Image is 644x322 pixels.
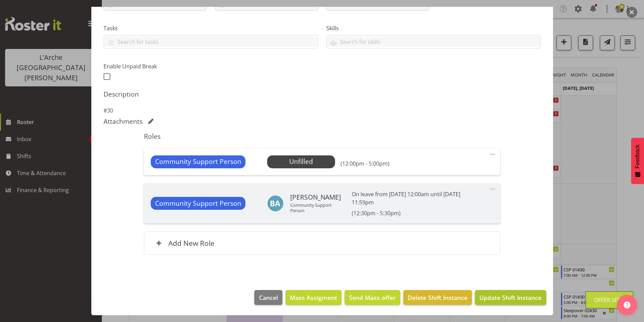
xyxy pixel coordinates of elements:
span: Community Support Person [155,199,241,208]
button: Feedback - Show survey [631,138,644,184]
p: Community Support Person [290,202,346,213]
span: Update Shift Instance [479,293,541,302]
label: Tasks [104,24,318,32]
div: Offer Sent [594,296,625,304]
span: Unfilled [289,157,313,166]
img: bibi-ali4942.jpg [267,195,283,211]
span: Feedback [634,145,641,168]
button: Update Shift Instance [475,290,546,305]
span: Mass Assigment [290,293,337,302]
button: Cancel [254,290,282,305]
h6: [PERSON_NAME] [290,193,346,201]
h6: (12:30pm - 5:30pm) [352,210,482,217]
span: Send Mass offer [349,293,396,302]
h5: Roles [144,132,500,140]
h5: Description [104,90,541,98]
span: Cancel [259,293,278,302]
button: Send Mass offer [345,290,400,305]
label: Skills [326,24,541,32]
p: On leave from [DATE] 12:00am until [DATE] 11:59pm [352,190,482,206]
img: help-xxl-2.png [624,302,630,308]
button: Delete Shift Instance [403,290,472,305]
input: Search for skills [327,36,540,47]
p: #30 [104,106,541,115]
h5: Attachments [104,117,143,125]
h6: (12:00pm - 5:00pm) [341,160,389,167]
span: Community Support Person [155,157,241,167]
h6: Add New Role [168,239,215,248]
span: Delete Shift Instance [408,293,467,302]
label: Enable Unpaid Break [104,62,207,70]
input: Search for tasks [104,36,318,47]
button: Mass Assigment [286,290,342,305]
